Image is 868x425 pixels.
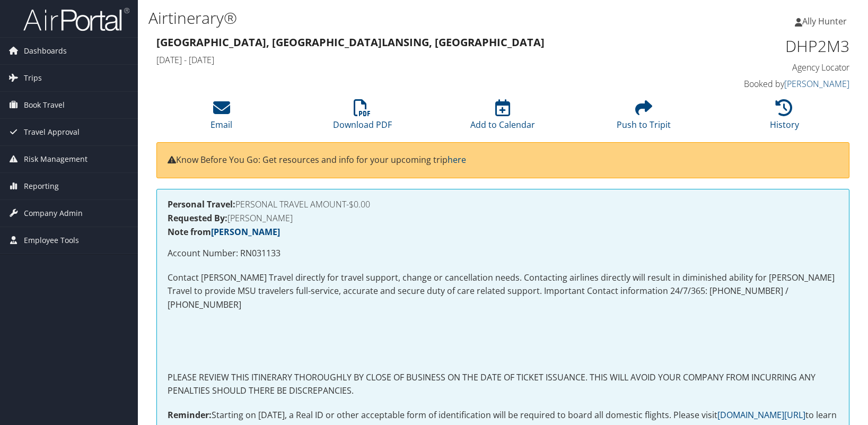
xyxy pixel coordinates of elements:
[24,38,67,64] span: Dashboards
[784,78,849,90] a: [PERSON_NAME]
[23,7,129,32] img: airportal-logo.png
[148,7,621,29] h1: Airtinerary®
[168,409,212,421] strong: Reminder:
[24,200,83,227] span: Company Admin
[211,226,280,238] a: [PERSON_NAME]
[688,35,849,57] h1: DHP2M3
[24,65,42,91] span: Trips
[211,105,232,131] a: Email
[617,105,671,131] a: Push to Tripit
[156,35,545,49] strong: [GEOGRAPHIC_DATA], [GEOGRAPHIC_DATA] Lansing, [GEOGRAPHIC_DATA]
[448,154,466,166] a: here
[795,5,857,37] a: Ally Hunter
[333,105,392,131] a: Download PDF
[24,146,87,172] span: Risk Management
[168,198,235,210] strong: Personal Travel:
[688,62,849,73] h4: Agency Locator
[168,200,838,209] h4: PERSONAL TRAVEL AMOUNT-$0.00
[24,173,59,200] span: Reporting
[24,92,65,118] span: Book Travel
[688,78,849,90] h4: Booked by
[168,247,838,261] p: Account Number: RN031133
[470,105,535,131] a: Add to Calendar
[168,271,838,312] p: Contact [PERSON_NAME] Travel directly for travel support, change or cancellation needs. Contactin...
[156,54,672,66] h4: [DATE] - [DATE]
[717,409,805,421] a: [DOMAIN_NAME][URL]
[802,15,847,27] span: Ally Hunter
[168,371,838,398] p: PLEASE REVIEW THIS ITINERARY THOROUGHLY BY CLOSE OF BUSINESS ON THE DATE OF TICKET ISSUANCE. THIS...
[168,214,838,222] h4: [PERSON_NAME]
[770,105,799,131] a: History
[24,119,80,145] span: Travel Approval
[168,153,838,167] p: Know Before You Go: Get resources and info for your upcoming trip
[24,227,79,254] span: Employee Tools
[168,212,227,224] strong: Requested By:
[168,226,280,238] strong: Note from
